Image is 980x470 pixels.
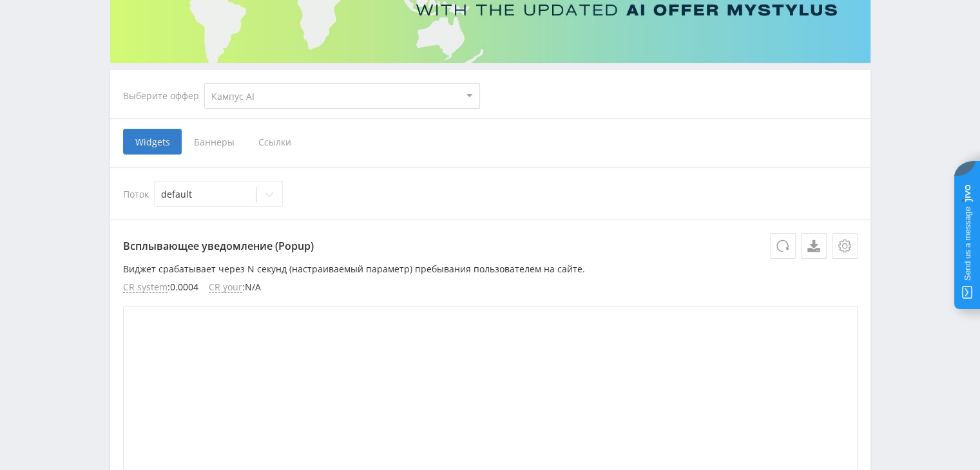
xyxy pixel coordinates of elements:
[123,233,858,259] p: Всплывающее уведомление (Popup)
[123,282,168,293] span: CR system
[123,282,198,293] li: : 0.0004
[770,233,796,259] button: Обновить
[801,233,827,259] a: Скачать
[246,129,303,155] span: Ссылки
[123,91,204,101] div: Выберите оффер
[209,282,261,293] li: : N/A
[123,129,182,155] span: Widgets
[123,264,858,274] p: Виджет срабатывает через N секунд (настраиваемый параметр) пребывания пользователем на сайте.
[832,233,858,259] button: Настройки
[123,181,858,207] div: Поток
[209,282,242,293] span: CR your
[182,129,246,155] span: Баннеры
